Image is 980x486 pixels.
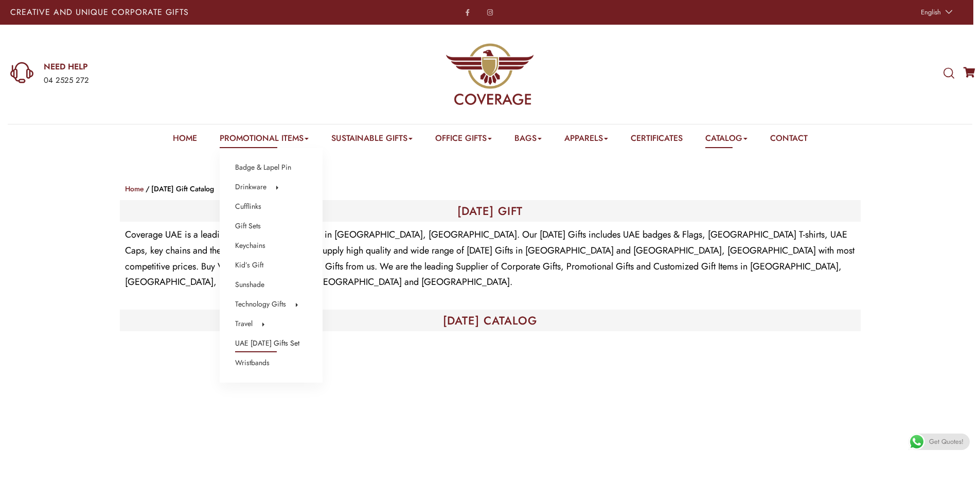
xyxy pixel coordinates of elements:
[235,259,263,272] a: Kid’s Gift
[916,5,955,20] a: English
[44,61,322,73] a: NEED HELP
[44,74,322,87] div: 04 2525 272
[144,183,214,195] li: [DATE] Gift Catalog
[235,161,291,174] a: Badge & Lapel Pin
[564,132,608,148] a: Apparels
[125,315,856,326] h1: [DATE] CATALOG​
[235,181,266,194] a: Drinkware
[235,337,299,350] a: UAE [DATE] Gifts Set
[125,227,856,291] p: Coverage UAE is a leading supplier of [DATE] Gifts in [GEOGRAPHIC_DATA], [GEOGRAPHIC_DATA]. Our [...
[235,278,264,292] a: Sunshade
[631,132,683,148] a: Certificates
[331,132,413,148] a: Sustainable Gifts
[125,205,856,217] h1: [DATE] GIFT​
[235,220,261,233] a: Gift Sets
[235,356,270,370] a: Wristbands
[10,8,387,16] p: Creative and Unique Corporate Gifts
[220,132,309,148] a: Promotional Items
[435,132,492,148] a: Office Gifts
[235,200,261,213] a: Cufflinks
[705,132,747,148] a: Catalog
[173,132,197,148] a: Home
[929,434,964,450] span: Get Quotes!
[235,298,286,311] a: Technology Gifts
[921,7,941,17] span: English
[235,239,265,253] a: Keychains
[770,132,808,148] a: Contact
[514,132,542,148] a: Bags
[125,184,144,194] a: Home
[235,317,253,331] a: Travel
